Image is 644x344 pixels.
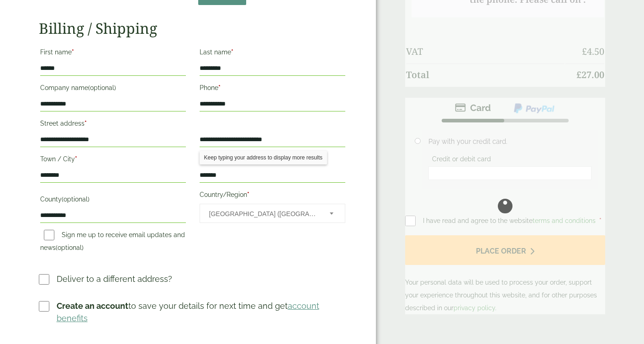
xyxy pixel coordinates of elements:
input: Sign me up to receive email updates and news(optional) [44,230,54,240]
abbr: required [84,120,87,127]
label: Town / City [40,153,186,168]
label: Company name [40,81,186,97]
span: United Kingdom (UK) [209,204,317,223]
div: Keep typing your address to display more results [200,151,327,164]
h2: Billing / Shipping [39,20,347,37]
abbr: required [218,84,221,91]
span: Country/Region [200,204,345,223]
span: (optional) [56,244,84,251]
label: Last name [200,46,345,61]
label: First name [40,46,186,61]
abbr: required [72,48,74,56]
span: (optional) [88,84,116,91]
label: Street address [40,117,186,132]
label: County [40,193,186,208]
abbr: required [231,48,233,56]
p: to save your details for next time and get [57,300,347,324]
label: Country/Region [200,188,345,204]
label: Sign me up to receive email updates and news [40,231,185,254]
abbr: required [75,155,77,163]
label: Phone [200,81,345,97]
strong: Create an account [57,301,128,311]
abbr: required [247,191,249,198]
p: Deliver to a different address? [57,273,172,285]
span: (optional) [62,196,90,203]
